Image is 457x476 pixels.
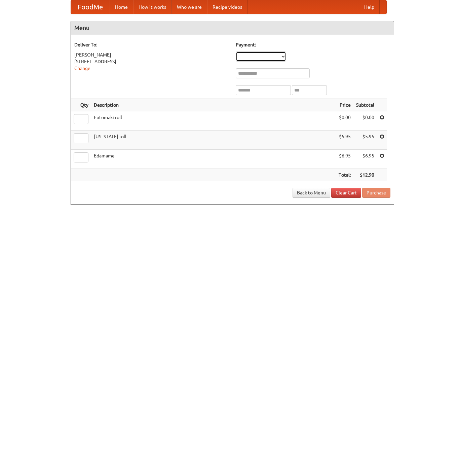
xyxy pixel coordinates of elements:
h4: Menu [71,21,394,35]
td: $5.95 [336,131,353,150]
h5: Payment: [236,41,390,48]
a: FoodMe [71,0,110,14]
th: Subtotal [353,99,377,111]
td: $0.00 [353,111,377,131]
td: $6.95 [336,150,353,169]
td: $5.95 [353,131,377,150]
a: Home [110,0,133,14]
a: Who we are [172,0,207,14]
h5: Deliver To: [74,41,229,48]
div: [PERSON_NAME] [74,51,229,58]
a: How it works [133,0,172,14]
th: $12.90 [353,169,377,181]
button: Purchase [362,188,390,198]
div: [STREET_ADDRESS] [74,58,229,65]
a: Clear Cart [331,188,361,198]
th: Price [336,99,353,111]
td: [US_STATE] roll [91,131,336,150]
th: Total: [336,169,353,181]
th: Description [91,99,336,111]
a: Change [74,66,90,71]
td: $6.95 [353,150,377,169]
a: Recipe videos [207,0,247,14]
td: Futomaki roll [91,111,336,131]
td: Edamame [91,150,336,169]
td: $0.00 [336,111,353,131]
a: Help [359,0,380,14]
a: Back to Menu [293,188,330,198]
th: Qty [71,99,91,111]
